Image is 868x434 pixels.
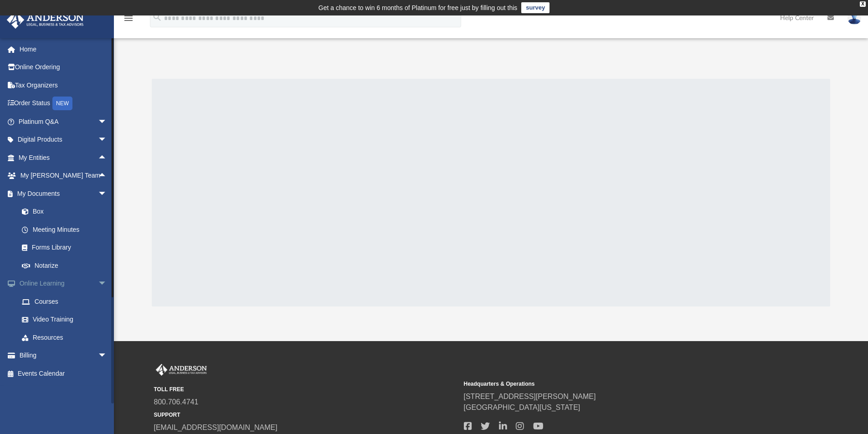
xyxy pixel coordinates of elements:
[52,97,72,110] div: NEW
[98,112,116,131] span: arrow_drop_down
[847,11,861,25] img: User Pic
[98,347,116,365] span: arrow_drop_down
[6,148,121,167] a: My Entitiesarrow_drop_up
[6,76,121,94] a: Tax Organizers
[521,2,550,13] a: survey
[6,347,121,365] a: Billingarrow_drop_down
[154,424,277,431] a: [EMAIL_ADDRESS][DOMAIN_NAME]
[13,292,121,311] a: Courses
[6,40,121,58] a: Home
[98,131,116,149] span: arrow_drop_down
[860,1,866,7] div: close
[6,167,116,185] a: My [PERSON_NAME] Teamarrow_drop_up
[6,112,121,131] a: Platinum Q&Aarrow_drop_down
[98,148,116,167] span: arrow_drop_up
[6,275,121,293] a: Online Learningarrow_drop_down
[13,203,112,221] a: Box
[6,94,121,113] a: Order StatusNEW
[98,167,116,185] span: arrow_drop_up
[98,275,116,293] span: arrow_drop_down
[6,364,121,383] a: Events Calendar
[13,328,121,347] a: Resources
[154,411,457,419] small: SUPPORT
[154,398,199,406] a: 800.706.4741
[6,131,121,149] a: Digital Productsarrow_drop_down
[464,380,767,388] small: Headquarters & Operations
[123,13,134,24] i: menu
[13,220,116,239] a: Meeting Minutes
[13,239,112,257] a: Forms Library
[6,184,116,203] a: My Documentsarrow_drop_down
[13,311,116,329] a: Video Training
[318,2,518,13] div: Get a chance to win 6 months of Platinum for free just by filling out this
[6,58,121,77] a: Online Ordering
[4,11,87,29] img: Anderson Advisors Platinum Portal
[123,17,134,24] a: menu
[154,385,457,393] small: TOLL FREE
[152,12,162,22] i: search
[98,184,116,203] span: arrow_drop_down
[464,403,580,411] a: [GEOGRAPHIC_DATA][US_STATE]
[13,256,116,275] a: Notarize
[154,364,209,376] img: Anderson Advisors Platinum Portal
[464,393,596,400] a: [STREET_ADDRESS][PERSON_NAME]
